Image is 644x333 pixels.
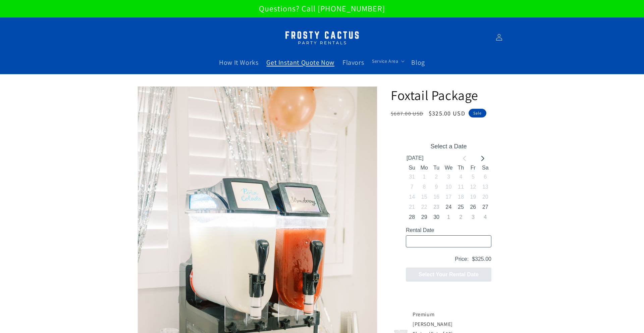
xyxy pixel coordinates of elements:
span: Service Area [372,58,398,64]
h1: Foxtail Package [391,86,506,104]
span: Blog [411,58,425,67]
a: How It Works [215,54,262,71]
span: Get Instant Quote Now [266,58,334,67]
a: Blog [407,54,429,71]
span: Sale [469,109,486,117]
a: Get Instant Quote Now [262,54,338,71]
s: $687.00 USD [391,110,423,117]
img: Margarita Machine Rental in Scottsdale, Phoenix, Tempe, Chandler, Gilbert, Mesa and Maricopa [280,27,364,48]
span: How It Works [219,58,258,67]
span: $325.00 USD [429,109,465,117]
span: Flavors [342,58,364,67]
iframe: widget_xcomponent [391,128,506,297]
a: Flavors [338,54,368,71]
summary: Service Area [368,54,407,68]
